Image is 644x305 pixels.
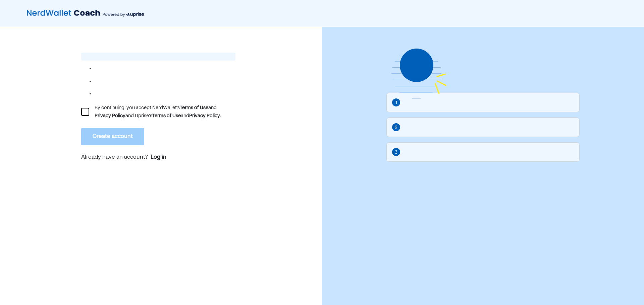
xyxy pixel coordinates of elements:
div: By continuing, you accept NerdWallet’s and and Uprise's and [95,104,235,120]
div: 3 [395,149,397,156]
a: Log in [151,153,166,161]
div: 1 [395,99,397,106]
div: Terms of Use [152,112,181,120]
button: Create account [81,128,144,145]
div: 2 [395,124,397,131]
div: Privacy Policy. [189,112,221,120]
div: Terms of Use [180,104,208,112]
div: Privacy Policy [95,112,125,120]
p: Already have an account? [81,153,235,162]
